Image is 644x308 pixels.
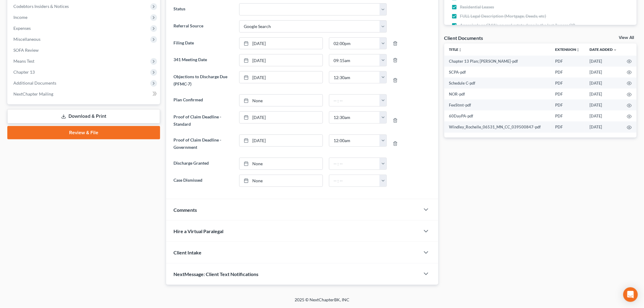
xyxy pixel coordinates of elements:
td: [DATE] [585,110,622,121]
label: Filing Date [170,37,236,50]
span: Miscellaneous [13,37,40,42]
label: Proof of Claim Deadline - Government [170,135,236,153]
div: 2025 © NextChapterBK, INC [149,297,495,308]
span: Comments [173,207,197,213]
span: Expenses [13,26,31,31]
td: FeeStmt-pdf [444,100,551,110]
td: Schedule C-pdf [444,78,551,89]
td: [DATE] [585,89,622,100]
a: SOFA Review [9,45,160,56]
span: Appraisals or CMA's on real estate done in the last 3 years OR required by attorney [460,22,583,34]
td: PDF [551,56,585,67]
label: Plan Confirmed [170,94,236,107]
td: [DATE] [585,56,622,67]
span: Residential Leases [460,4,494,10]
label: Status [170,3,236,16]
a: NextChapter Mailing [9,89,160,100]
input: -- : -- [329,175,380,187]
span: Client Intake [173,250,201,255]
td: PDF [551,121,585,132]
span: Chapter 13 [13,69,35,75]
a: Extensionunfold_more [555,47,580,52]
input: -- : -- [329,112,380,123]
td: NOR-pdf [444,89,551,100]
a: View All [619,36,634,40]
label: Discharge Granted [170,158,236,170]
label: 341 Meeting Date [170,54,236,66]
td: [DATE] [585,121,622,132]
a: Review & File [7,126,160,139]
td: Windley_Rochelle_06531_MN_CC_039500847-pdf [444,121,551,132]
td: PDF [551,110,585,121]
span: SOFA Review [13,47,39,53]
span: FULL Legal Description (Mortgage, Deeds, etc) [460,13,546,19]
input: -- : -- [329,54,380,66]
td: PDF [551,78,585,89]
span: Additional Documents [13,80,56,86]
a: Titleunfold_more [449,47,462,52]
td: [DATE] [585,67,622,78]
div: Client Documents [444,35,483,41]
a: [DATE] [240,38,323,49]
td: PDF [551,89,585,100]
td: [DATE] [585,78,622,89]
a: [DATE] [240,112,323,123]
td: SCPA-pdf [444,67,551,78]
a: [DATE] [240,54,323,66]
span: NextChapter Mailing [13,91,53,96]
input: -- : -- [329,72,380,83]
span: Codebtors Insiders & Notices [13,4,69,9]
a: [DATE] [240,72,323,83]
a: None [240,175,323,187]
td: Chapter 13 Plan; [PERSON_NAME]-pdf [444,56,551,67]
a: Download & Print [7,109,160,124]
div: Open Intercom Messenger [623,287,638,302]
label: Proof of Claim Deadline - Standard [170,111,236,130]
label: Objections to Discharge Due (PFMC-7) [170,71,236,89]
a: None [240,158,323,170]
td: PDF [551,67,585,78]
i: unfold_more [576,48,580,52]
input: -- : -- [329,95,380,106]
span: Means Test [13,58,34,64]
span: Income [13,15,27,20]
td: 60DayPA-pdf [444,110,551,121]
i: expand_more [614,48,617,52]
label: Referral Source [170,20,236,33]
span: Hire a Virtual Paralegal [173,228,223,234]
input: -- : -- [329,135,380,146]
a: None [240,95,323,106]
a: [DATE] [240,135,323,146]
input: -- : -- [329,158,380,170]
i: unfold_more [459,48,462,52]
input: -- : -- [329,38,380,49]
td: PDF [551,100,585,110]
a: Date Added expand_more [590,47,617,52]
label: Case Dismissed [170,175,236,187]
span: NextMessage: Client Text Notifications [173,271,258,277]
td: [DATE] [585,100,622,110]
